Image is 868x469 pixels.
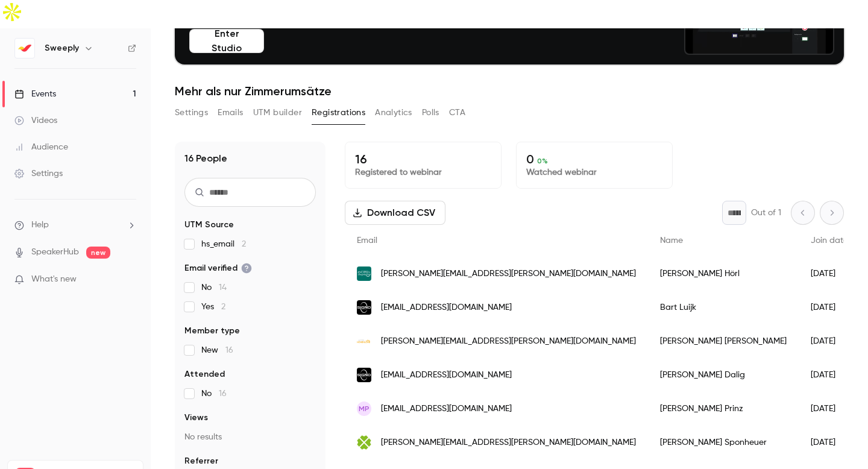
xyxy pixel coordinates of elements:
div: [PERSON_NAME] Dalig [648,358,799,392]
button: Polls [422,103,439,122]
div: Settings [14,168,63,180]
span: Member type [184,325,240,337]
span: UTM Source [184,219,234,231]
span: Views [184,412,208,424]
img: signohc.com [357,368,371,382]
div: [PERSON_NAME] [PERSON_NAME] [648,324,799,358]
span: [EMAIL_ADDRESS][DOMAIN_NAME] [381,369,512,382]
p: 0 [526,152,662,166]
span: [PERSON_NAME][EMAIL_ADDRESS][PERSON_NAME][DOMAIN_NAME] [381,335,636,348]
button: UTM builder [253,103,302,122]
div: [PERSON_NAME] Hörl [648,257,799,291]
p: Watched webinar [526,166,662,178]
span: [PERSON_NAME][EMAIL_ADDRESS][PERSON_NAME][DOMAIN_NAME] [381,268,636,280]
span: Join date [811,236,848,245]
img: nextgenhospitality.de [357,266,371,281]
img: hotel-hohenlohe.de [357,339,371,344]
span: What's new [31,273,77,286]
div: Events [14,88,56,100]
p: Registered to webinar [355,166,491,178]
span: Attended [184,368,225,380]
button: Enter Studio [189,29,264,53]
div: Audience [14,141,68,153]
button: Settings [175,103,208,122]
button: CTA [449,103,465,122]
a: SpeakerHub [31,246,79,259]
span: Referrer [184,455,218,467]
button: Analytics [375,103,412,122]
h6: Sweeply [45,42,79,54]
span: MP [359,403,370,414]
div: [DATE] [799,392,860,426]
span: hs_email [201,238,246,250]
span: Name [660,236,683,245]
span: 2 [242,240,246,248]
span: [EMAIL_ADDRESS][DOMAIN_NAME] [381,301,512,314]
span: 16 [225,346,233,354]
button: Emails [218,103,243,122]
div: [DATE] [799,324,860,358]
p: No results [184,431,316,443]
span: new [86,247,110,259]
span: 0 % [537,157,548,165]
img: signohc.com [357,300,371,315]
p: 16 [355,152,491,166]
div: [DATE] [799,358,860,392]
div: [DATE] [799,291,860,324]
button: Download CSV [345,201,445,225]
span: Yes [201,301,225,313]
span: Email [357,236,377,245]
span: Help [31,219,49,231]
span: No [201,388,227,400]
button: Registrations [312,103,365,122]
span: [PERSON_NAME][EMAIL_ADDRESS][PERSON_NAME][DOMAIN_NAME] [381,436,636,449]
span: 14 [219,283,227,292]
h1: 16 People [184,151,227,166]
div: [DATE] [799,426,860,459]
div: Bart Luijk [648,291,799,324]
span: 2 [221,303,225,311]
div: [DATE] [799,257,860,291]
span: 16 [219,389,227,398]
div: [PERSON_NAME] Sponheuer [648,426,799,459]
p: Out of 1 [751,207,781,219]
img: Sweeply [15,39,34,58]
span: [EMAIL_ADDRESS][DOMAIN_NAME] [381,403,512,415]
span: No [201,282,227,294]
span: New [201,344,233,356]
li: help-dropdown-opener [14,219,136,231]
div: [PERSON_NAME] Prinz [648,392,799,426]
img: glueck-auf.de [357,435,371,450]
span: Email verified [184,262,252,274]
div: Videos [14,115,57,127]
h1: Mehr als nur Zimmerumsätze [175,84,844,98]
